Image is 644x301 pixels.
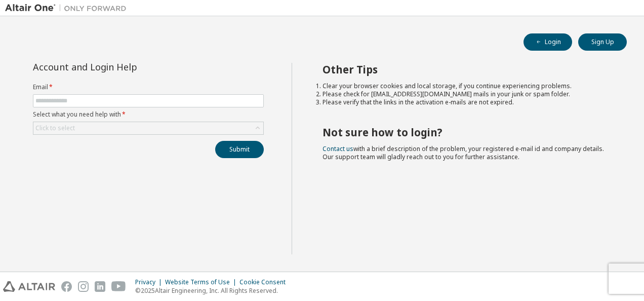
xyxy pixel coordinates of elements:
[33,83,264,91] label: Email
[578,33,627,51] button: Sign Up
[239,278,292,286] div: Cookie Consent
[323,144,604,161] span: with a brief description of the problem, your registered e-mail id and company details. Our suppo...
[323,144,353,153] a: Contact us
[78,281,89,292] img: instagram.svg
[323,63,609,76] h2: Other Tips
[524,33,572,51] button: Login
[33,122,263,134] div: Click to select
[135,278,165,286] div: Privacy
[135,286,292,295] p: © 2025 Altair Engineering, Inc. All Rights Reserved.
[323,126,609,139] h2: Not sure how to login?
[323,82,609,90] li: Clear your browser cookies and local storage, if you continue experiencing problems.
[5,3,132,13] img: Altair One
[111,281,126,292] img: youtube.svg
[323,90,609,98] li: Please check for [EMAIL_ADDRESS][DOMAIN_NAME] mails in your junk or spam folder.
[3,281,55,292] img: altair_logo.svg
[95,281,105,292] img: linkedin.svg
[33,110,264,119] label: Select what you need help with
[35,124,75,132] div: Click to select
[165,278,239,286] div: Website Terms of Use
[215,141,264,158] button: Submit
[61,281,72,292] img: facebook.svg
[33,63,218,71] div: Account and Login Help
[323,98,609,106] li: Please verify that the links in the activation e-mails are not expired.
